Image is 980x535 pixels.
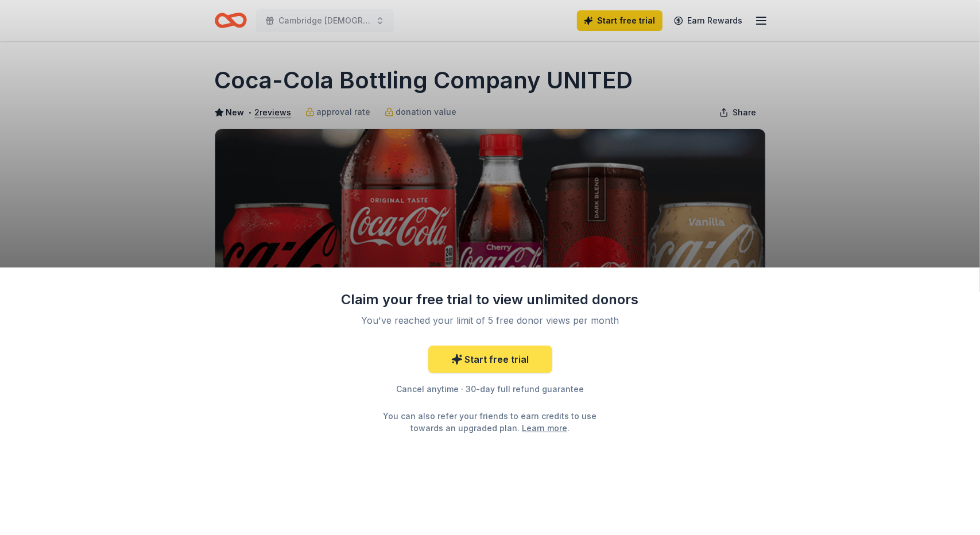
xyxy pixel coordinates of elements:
a: Start free trial [428,346,552,373]
div: You can also refer your friends to earn credits to use towards an upgraded plan. . [373,410,607,434]
a: Learn more [522,422,567,434]
div: Claim your free trial to view unlimited donors [341,290,640,309]
div: You've reached your limit of 5 free donor views per month [355,313,626,327]
div: Cancel anytime · 30-day full refund guarantee [341,382,640,396]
